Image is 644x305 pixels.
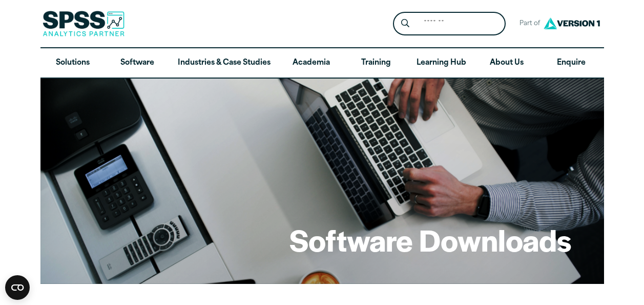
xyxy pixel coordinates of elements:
[474,48,539,78] a: About Us
[408,48,474,78] a: Learning Hub
[5,275,30,300] button: Open CMP widget
[289,220,571,260] h1: Software Downloads
[40,48,604,78] nav: Desktop version of site main menu
[539,48,604,78] a: Enquire
[393,12,506,36] form: Site Header Search Form
[343,48,408,78] a: Training
[105,48,170,78] a: Software
[43,11,124,36] img: SPSS Analytics Partner
[401,19,409,28] svg: Search magnifying glass icon
[40,48,105,78] a: Solutions
[396,14,414,33] button: Search magnifying glass icon
[514,16,541,31] span: Part of
[541,14,603,33] img: Version1 Logo
[279,48,343,78] a: Academia
[170,48,279,78] a: Industries & Case Studies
